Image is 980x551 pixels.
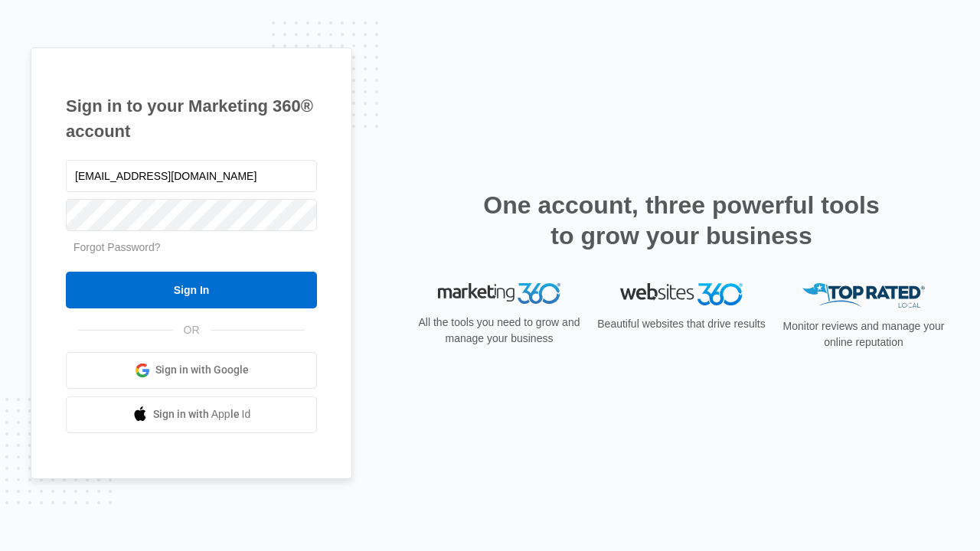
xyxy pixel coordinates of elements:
[479,190,884,251] h2: One account, three powerful tools to grow your business
[73,241,161,253] a: Forgot Password?
[66,160,317,192] input: Email
[438,283,560,305] img: Marketing 360
[173,322,211,338] span: OR
[596,316,767,332] p: Beautiful websites that drive results
[413,315,585,347] p: All the tools you need to grow and manage your business
[620,283,743,305] img: Websites 360
[155,362,249,378] span: Sign in with Google
[802,283,925,308] img: Top Rated Local
[66,272,317,308] input: Sign In
[778,318,949,350] p: Monitor reviews and manage your online reputation
[66,93,317,144] h1: Sign in to your Marketing 360® account
[66,396,317,433] a: Sign in with Apple Id
[153,406,251,422] span: Sign in with Apple Id
[66,352,317,389] a: Sign in with Google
